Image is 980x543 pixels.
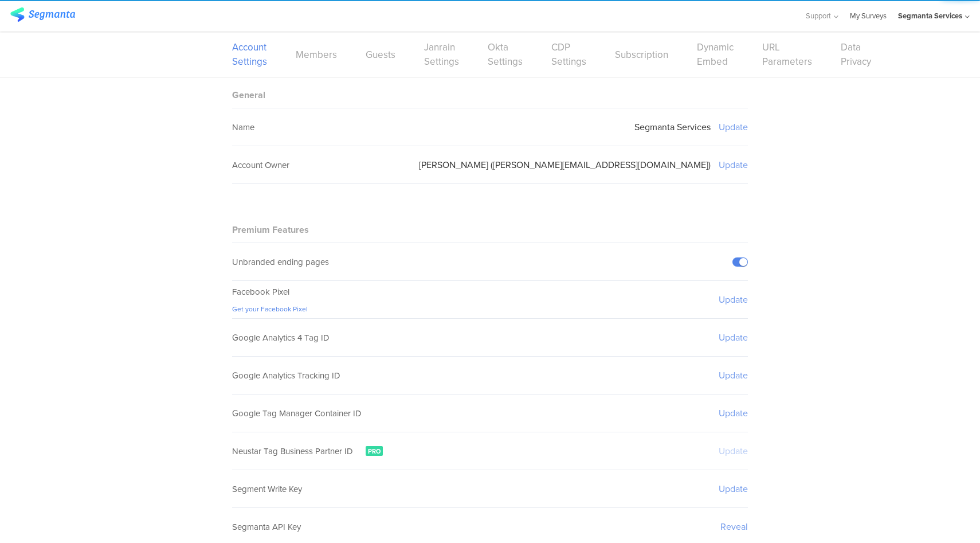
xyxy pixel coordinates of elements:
div: Unbranded ending pages [232,256,329,268]
sg-field-title: Account Owner [232,159,289,171]
sg-setting-edit-trigger: Update [719,293,748,306]
span: Support [806,10,831,21]
sg-setting-edit-trigger: Update [719,158,748,171]
sg-setting-edit-trigger: Update [719,331,748,344]
span: Segment Write Key [232,483,302,495]
sg-block-title: Premium Features [232,223,309,236]
a: URL Parameters [762,40,812,69]
sg-field-title: Name [232,121,254,134]
span: Google Tag Manager Container ID [232,407,362,420]
sg-setting-edit-trigger: Update [719,369,748,382]
sg-setting-value: Segmanta Services [634,120,711,134]
a: Okta Settings [488,40,523,69]
a: Members [296,48,337,62]
sg-setting-edit-trigger: Update [719,482,748,495]
span: Google Analytics Tracking ID [232,369,340,382]
span: Neustar Tag Business Partner ID [232,445,353,458]
span: Facebook Pixel [232,286,289,298]
sg-block-title: General [232,88,265,101]
div: Segmanta Services [898,10,962,21]
a: PRO [359,446,383,456]
img: segmanta logo [10,7,75,22]
span: Segmanta API Key [232,521,301,533]
a: CDP Settings [551,40,586,69]
sg-setting-edit-trigger: Reveal [720,520,748,533]
span: PRO [368,447,381,456]
sg-setting-edit-trigger: Update [719,407,748,420]
a: Guests [366,48,395,62]
sg-setting-edit-trigger: Update [719,120,748,134]
sg-setting-value: [PERSON_NAME] ([PERSON_NAME][EMAIL_ADDRESS][DOMAIN_NAME]) [419,158,711,171]
a: Data Privacy [841,40,871,69]
a: Janrain Settings [424,40,459,69]
a: Dynamic Embed [697,40,734,69]
a: Get your Facebook Pixel [232,304,308,314]
span: Google Analytics 4 Tag ID [232,331,330,344]
a: Subscription [615,48,668,62]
